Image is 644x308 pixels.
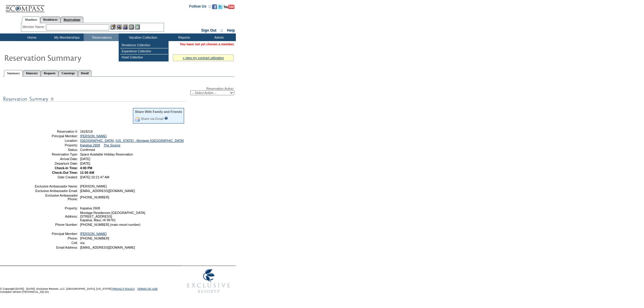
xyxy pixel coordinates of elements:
img: Exclusive Resorts [181,266,236,296]
td: Vacation Collection [119,33,166,41]
td: Status: [34,148,78,152]
strong: Check-Out Time: [52,171,78,174]
td: Arrival Date: [34,157,78,161]
img: Follow us on Twitter [218,4,223,9]
td: Phone Number: [34,223,78,226]
img: Reservations [129,24,134,30]
td: Date Created: [34,175,78,179]
a: Residences [40,16,61,23]
td: Principal Member: [34,232,78,236]
a: Members [22,16,40,23]
td: Cell: [34,241,78,245]
span: Kapalua 2608 [80,206,100,210]
td: Reports [166,33,201,41]
a: Sign Out [201,28,216,33]
span: [EMAIL_ADDRESS][DOMAIN_NAME] [80,246,135,249]
td: Admin [201,33,236,41]
td: Phone: [34,236,78,240]
a: [PERSON_NAME] [80,134,107,138]
span: [DATE] [80,157,90,161]
div: Reservation Action: [3,87,234,95]
a: Become our fan on Facebook [212,6,217,10]
td: Reservation #: [34,130,78,133]
span: [PHONE_NUMBER] [80,236,109,240]
span: 4:00 PM [80,166,92,170]
img: Subscribe to our YouTube Channel [224,5,235,9]
img: b_calculator.gif [135,24,140,30]
td: Reservations [84,33,119,41]
span: Montage Residences [GEOGRAPHIC_DATA] [STREET_ADDRESS] Kapalua, Maui, HI 96761 [80,211,145,222]
td: Experience Collection [120,48,168,54]
td: Address: [34,211,78,222]
a: [GEOGRAPHIC_DATA], [US_STATE] - Montage [GEOGRAPHIC_DATA] [80,139,184,142]
a: Reservations [61,16,83,23]
a: Detail [78,70,92,76]
span: [DATE] [80,162,90,165]
a: Kapalua 2608 [80,143,100,147]
div: Member Name: [23,24,46,30]
td: Home [14,33,49,41]
span: n/a [80,241,85,245]
span: You have not yet chosen a member. [180,42,235,46]
td: My Memberships [49,33,84,41]
input: What is this? [164,117,168,120]
td: Location: [34,139,78,142]
div: Share With Family and Friends [135,110,182,114]
img: Become our fan on Facebook [212,4,217,9]
span: Confirmed [80,148,95,152]
td: Hotel Collection [120,54,168,60]
span: [PHONE_NUMBER] [80,195,109,199]
img: Reservaton Summary [4,51,126,64]
a: Follow us on Twitter [218,6,223,10]
a: Concierge [58,70,78,76]
span: [DATE] 10:21:47 AM [80,175,109,179]
span: [PHONE_NUMBER] (main resort number) [80,223,140,226]
td: Reservation Type: [34,152,78,156]
a: Summary [4,70,23,77]
span: 11:00 AM [80,171,94,174]
td: Property: [34,143,78,147]
span: 1818218 [80,130,93,133]
img: b_edit.gif [110,24,116,30]
span: :: [221,28,223,33]
a: PRIVACY POLICY [112,287,135,290]
a: » view my contract utilization [183,56,224,60]
a: TERMS OF USE [137,287,158,290]
a: Subscribe to our YouTube Channel [224,6,235,10]
td: Follow Us :: [189,4,211,11]
a: Share via Email [141,117,163,121]
img: View [117,24,122,30]
td: Property: [34,206,78,210]
td: Email Address: [34,246,78,249]
td: Exclusive Ambassador Email: [34,189,78,193]
strong: Check-In Time: [55,166,78,170]
img: Impersonate [123,24,128,30]
td: Residence Collection [120,42,168,48]
span: [PERSON_NAME] [80,184,107,188]
a: Help [227,28,235,33]
td: Exclusive Ambassador Name: [34,184,78,188]
img: subTtlResSummary.gif [3,95,186,103]
td: Principal Member: [34,134,78,138]
span: [EMAIL_ADDRESS][DOMAIN_NAME] [80,189,135,193]
a: Requests [41,70,58,76]
span: Space Available Holiday Reservation [80,152,133,156]
td: Exclusive Ambassador Phone: [34,194,78,201]
a: [PERSON_NAME] [80,232,107,236]
a: The Source [103,143,120,147]
a: Itinerary [23,70,41,76]
td: Departure Date: [34,162,78,165]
